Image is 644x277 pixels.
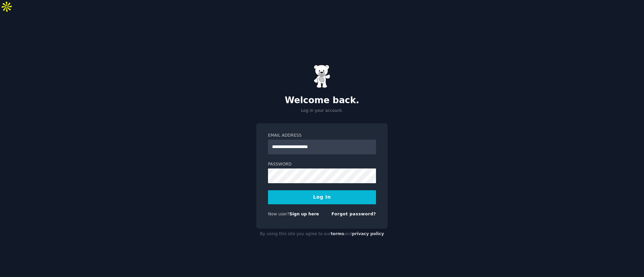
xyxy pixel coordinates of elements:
img: Gummy Bear [314,65,330,88]
label: Email Address [268,133,376,139]
a: Sign up here [289,212,319,216]
button: Log In [268,190,376,204]
a: terms [331,231,344,236]
span: New user? [268,212,289,216]
a: privacy policy [352,231,384,236]
div: By using this site you agree to our and [256,229,388,239]
p: Log in your account. [256,108,388,114]
h2: Welcome back. [256,95,388,106]
label: Password [268,161,376,167]
a: Forgot password? [331,212,376,216]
